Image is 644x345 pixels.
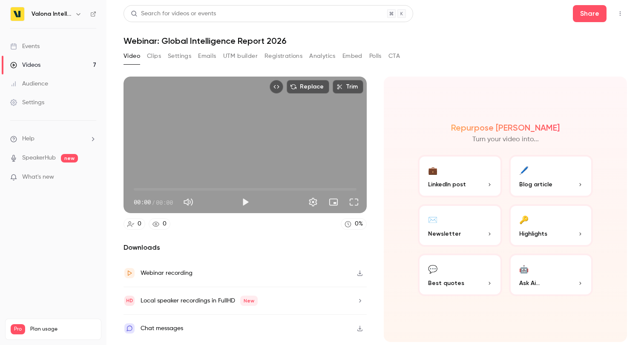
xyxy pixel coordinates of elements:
[428,180,466,189] span: LinkedIn post
[223,49,258,63] button: UTM builder
[32,10,72,18] h6: Valona Intelligence
[156,198,173,207] span: 00:00
[131,9,216,18] div: Search for videos or events
[11,324,25,334] span: Pro
[141,268,193,278] div: Webinar recording
[309,49,336,63] button: Analytics
[333,80,363,94] button: Trim
[168,49,191,63] button: Settings
[61,154,78,163] span: new
[10,61,40,69] div: Videos
[509,254,593,296] button: 🤖Ask Ai...
[147,49,161,63] button: Clips
[152,198,155,207] span: /
[30,326,96,333] span: Plan usage
[264,49,302,63] button: Registrations
[509,155,593,197] button: 🖊️Blog article
[134,198,173,207] div: 00:00
[141,296,258,306] div: Local speaker recordings in FullHD
[519,213,529,226] div: 🔑
[325,194,342,211] button: Turn on miniplayer
[428,279,464,288] span: Best quotes
[519,180,552,189] span: Blog article
[10,42,40,51] div: Events
[124,242,367,253] h2: Downloads
[388,49,400,63] button: CTA
[519,229,547,238] span: Highlights
[451,123,560,133] h2: Repurpose [PERSON_NAME]
[472,134,539,145] p: Turn your video into...
[10,80,48,88] div: Audience
[134,198,151,207] span: 00:00
[573,5,607,22] button: Share
[287,80,329,94] button: Replace
[22,154,56,163] a: SpeakerHub
[11,7,24,21] img: Valona Intelligence
[428,213,437,226] div: ✉️
[163,220,167,228] div: 0
[240,296,258,306] span: New
[149,218,170,230] a: 0
[519,163,529,177] div: 🖊️
[180,194,197,211] button: Mute
[613,7,627,20] button: Top Bar Actions
[509,204,593,247] button: 🔑Highlights
[342,49,362,63] button: Embed
[369,49,382,63] button: Polls
[270,80,283,94] button: Embed video
[341,218,367,230] a: 0%
[428,262,437,275] div: 💬
[124,36,627,46] h1: Webinar: Global Intelligence Report 2026
[428,229,461,238] span: Newsletter
[418,204,502,247] button: ✉️Newsletter
[22,134,34,143] span: Help
[305,194,322,211] button: Settings
[345,194,362,211] button: Full screen
[198,49,216,63] button: Emails
[138,220,141,228] div: 0
[519,262,529,275] div: 🤖
[10,98,44,107] div: Settings
[124,49,140,63] button: Video
[124,218,145,230] a: 0
[428,163,437,177] div: 💼
[10,134,96,143] li: help-dropdown-opener
[22,173,54,182] span: What's new
[237,194,254,211] button: Play
[418,155,502,197] button: 💼LinkedIn post
[355,220,363,228] div: 0 %
[141,323,183,334] div: Chat messages
[418,254,502,296] button: 💬Best quotes
[519,279,540,288] span: Ask Ai...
